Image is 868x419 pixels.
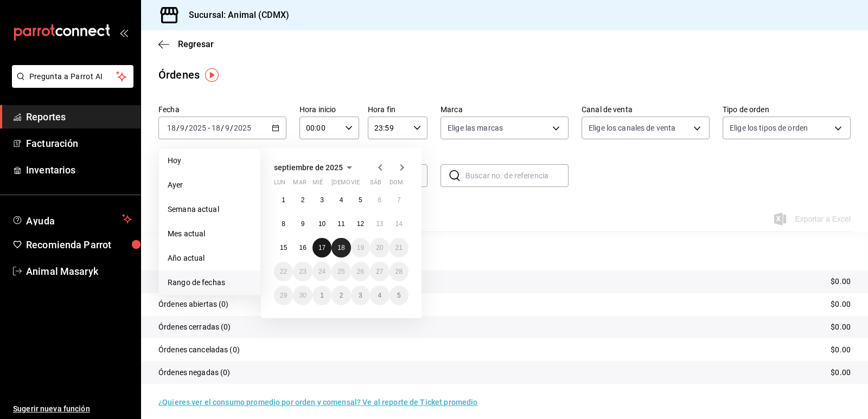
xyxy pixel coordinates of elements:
p: Resumen [158,244,851,257]
span: Ayuda [26,212,118,225]
span: Inventarios [26,163,132,177]
button: 5 de septiembre de 2025 [351,190,370,210]
abbr: miércoles [312,179,323,190]
button: 8 de septiembre de 2025 [274,214,293,234]
abbr: 20 de septiembre de 2025 [376,244,383,252]
button: 29 de septiembre de 2025 [274,286,293,305]
button: 1 de octubre de 2025 [312,286,331,305]
span: / [221,124,224,132]
abbr: 4 de octubre de 2025 [378,292,381,299]
button: 22 de septiembre de 2025 [274,262,293,281]
button: 24 de septiembre de 2025 [312,262,331,281]
abbr: 3 de septiembre de 2025 [320,196,324,204]
p: Órdenes cerradas (0) [158,321,231,333]
span: Rango de fechas [168,277,252,288]
label: Tipo de orden [723,106,851,113]
span: Pregunta a Parrot AI [29,71,117,82]
a: ¿Quieres ver el consumo promedio por orden y comensal? Ve al reporte de Ticket promedio [158,398,477,407]
input: ---- [233,124,252,132]
abbr: 23 de septiembre de 2025 [299,268,306,275]
label: Hora fin [368,106,427,113]
abbr: sábado [370,179,381,190]
p: $0.00 [831,344,851,356]
abbr: 12 de septiembre de 2025 [357,220,364,228]
span: Recomienda Parrot [26,237,132,252]
abbr: 17 de septiembre de 2025 [318,244,325,252]
span: Hoy [168,155,252,166]
button: 7 de septiembre de 2025 [390,190,409,210]
abbr: 28 de septiembre de 2025 [395,268,403,275]
span: / [185,124,188,132]
abbr: 25 de septiembre de 2025 [337,268,344,275]
abbr: 29 de septiembre de 2025 [280,292,287,299]
abbr: 1 de septiembre de 2025 [282,196,285,204]
button: 30 de septiembre de 2025 [293,286,312,305]
button: 9 de septiembre de 2025 [293,214,312,234]
p: Órdenes canceladas (0) [158,344,240,356]
abbr: 3 de octubre de 2025 [359,292,362,299]
p: $0.00 [831,276,851,287]
abbr: 6 de septiembre de 2025 [378,196,381,204]
label: Fecha [158,106,286,113]
button: open_drawer_menu [119,28,128,37]
abbr: 26 de septiembre de 2025 [357,268,364,275]
button: 28 de septiembre de 2025 [390,262,409,281]
span: Mes actual [168,228,252,240]
button: 12 de septiembre de 2025 [351,214,370,234]
button: 27 de septiembre de 2025 [370,262,389,281]
abbr: 2 de octubre de 2025 [340,292,343,299]
span: Elige los tipos de orden [730,123,808,133]
label: Canal de venta [582,106,710,113]
abbr: 21 de septiembre de 2025 [395,244,403,252]
abbr: viernes [351,179,360,190]
img: Tooltip marker [205,68,219,82]
button: 4 de octubre de 2025 [370,286,389,305]
abbr: 5 de septiembre de 2025 [359,196,362,204]
abbr: 18 de septiembre de 2025 [337,244,344,252]
span: Facturación [26,136,132,151]
button: 21 de septiembre de 2025 [390,238,409,257]
span: Semana actual [168,204,252,215]
p: $0.00 [831,367,851,378]
span: Ayer [168,179,252,191]
button: 25 de septiembre de 2025 [331,262,350,281]
abbr: 2 de septiembre de 2025 [301,196,305,204]
abbr: 9 de septiembre de 2025 [301,220,305,228]
button: septiembre de 2025 [274,161,356,174]
span: Sugerir nueva función [13,403,132,415]
abbr: 7 de septiembre de 2025 [397,196,401,204]
p: $0.00 [831,299,851,310]
button: 2 de octubre de 2025 [331,286,350,305]
button: 2 de septiembre de 2025 [293,190,312,210]
h3: Sucursal: Animal (CDMX) [180,9,289,22]
button: 18 de septiembre de 2025 [331,238,350,257]
span: septiembre de 2025 [274,163,343,172]
button: 14 de septiembre de 2025 [390,214,409,234]
button: 13 de septiembre de 2025 [370,214,389,234]
button: Pregunta a Parrot AI [12,65,133,88]
button: 6 de septiembre de 2025 [370,190,389,210]
label: Marca [441,106,569,113]
abbr: 1 de octubre de 2025 [320,292,324,299]
div: Órdenes [158,67,200,83]
span: - [208,124,210,132]
p: Órdenes negadas (0) [158,367,231,378]
span: Año actual [168,253,252,264]
button: 11 de septiembre de 2025 [331,214,350,234]
input: -- [225,124,230,132]
button: 15 de septiembre de 2025 [274,238,293,257]
abbr: 27 de septiembre de 2025 [376,268,383,275]
abbr: 22 de septiembre de 2025 [280,268,287,275]
abbr: 14 de septiembre de 2025 [395,220,403,228]
abbr: jueves [331,179,395,190]
abbr: 24 de septiembre de 2025 [318,268,325,275]
button: 3 de octubre de 2025 [351,286,370,305]
button: 19 de septiembre de 2025 [351,238,370,257]
span: / [176,124,180,132]
span: / [230,124,233,132]
button: 16 de septiembre de 2025 [293,238,312,257]
abbr: 15 de septiembre de 2025 [280,244,287,252]
span: Elige las marcas [448,123,503,133]
abbr: 30 de septiembre de 2025 [299,292,306,299]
